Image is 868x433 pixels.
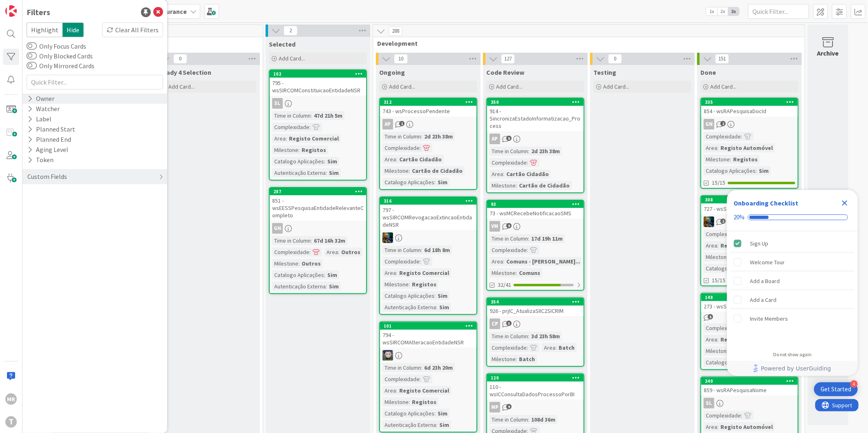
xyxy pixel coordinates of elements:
[436,291,450,300] div: Sim
[704,252,730,261] div: Milestone
[850,380,858,388] div: 4
[704,230,741,239] div: Complexidade
[490,319,500,329] div: CP
[384,99,477,105] div: 312
[490,170,503,179] div: Area
[741,132,742,141] span: :
[542,343,555,352] div: Area
[708,314,713,319] span: 5
[383,119,393,129] div: AP
[380,98,477,116] div: 312743 - wsProcessoPendente
[490,402,500,413] div: MP
[516,268,517,277] span: :
[504,170,551,179] div: Cartão Cidadão
[272,98,283,109] div: SL
[380,119,477,129] div: AP
[270,195,366,221] div: 851 - wsEESSPesquisaEntidadeRelevanteCompleto
[487,106,584,131] div: 914 - SincronizaEstadoInformatizacao_Process
[383,303,436,312] div: Autenticação Externa
[503,170,504,179] span: :
[421,246,422,254] span: :
[383,166,409,175] div: Milestone
[270,78,366,96] div: 795 - wsSIRCOMConstituicaoEntidadeNSR
[396,386,397,395] span: :
[410,397,438,406] div: Registos
[838,196,851,210] div: Close Checklist
[529,147,562,156] div: 2d 23h 38m
[436,303,437,312] span: :
[487,306,584,316] div: 926 - prjIC_AtualizaSIIC2SICRIM
[383,397,409,406] div: Milestone
[490,234,528,243] div: Time in Column
[490,268,516,277] div: Milestone
[286,134,287,143] span: :
[5,416,17,428] div: T
[311,236,312,245] span: :
[27,51,93,61] label: Only Blocked Cards
[487,221,584,232] div: VM
[273,71,366,77] div: 102
[555,343,557,352] span: :
[339,248,362,257] div: Outros
[384,323,477,329] div: 101
[704,411,741,420] div: Complexidade
[279,55,305,62] span: Add Card...
[731,155,760,164] div: Registos
[704,324,741,333] div: Complexidade
[380,322,477,348] div: 101794 - wsSIRCOMAlteracaoEntidadeNSR
[272,223,283,234] div: GN
[421,132,422,141] span: :
[773,351,812,358] div: Do not show again
[269,40,295,48] span: Selected
[487,374,584,382] div: 120
[490,221,500,232] div: VM
[383,268,396,277] div: Area
[409,166,410,175] span: :
[421,363,422,372] span: :
[527,343,528,352] span: :
[593,68,616,76] span: Testing
[380,98,477,106] div: 312
[506,136,512,141] span: 6
[490,257,503,266] div: Area
[5,5,17,17] img: Visit kanbanzone.com
[490,134,500,144] div: AP
[704,358,756,367] div: Catalogo Aplicações
[272,168,326,177] div: Autenticação Externa
[17,1,37,11] span: Support
[814,382,858,396] div: Open Get Started checklist, remaining modules: 4
[529,415,557,424] div: 108d 36m
[380,350,477,361] div: LS
[422,363,455,372] div: 6d 23h 20m
[491,99,584,105] div: 350
[396,155,397,164] span: :
[168,83,195,90] span: Add Card...
[5,393,17,405] div: MR
[701,377,798,395] div: 340859 - wsRAPesquisaNome
[383,363,421,372] div: Time in Column
[704,216,714,227] img: JC
[817,48,839,58] div: Archive
[608,54,622,64] span: 0
[383,375,420,384] div: Complexidade
[700,68,716,76] span: Done
[383,155,396,164] div: Area
[389,83,415,90] span: Add Card...
[718,241,767,250] div: Registo Criminal
[487,98,584,131] div: 350914 - SincronizaEstadoInformatizacao_Process
[516,181,517,190] span: :
[27,94,55,104] div: Owner
[380,205,477,230] div: 797 - wsSIRCOMRevogacaoExtincaoEntidadeNSR
[383,420,436,429] div: Autenticação Externa
[338,248,339,257] span: :
[270,98,366,109] div: SL
[434,178,436,187] span: :
[701,98,798,106] div: 335
[63,22,84,37] span: Hide
[420,375,421,384] span: :
[383,132,421,141] div: Time in Column
[527,246,528,254] span: :
[394,54,408,64] span: 10
[730,272,855,290] div: Add a Board is incomplete.
[487,298,584,316] div: 354926 - prjIC_AtualizaSIIC2SICRIM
